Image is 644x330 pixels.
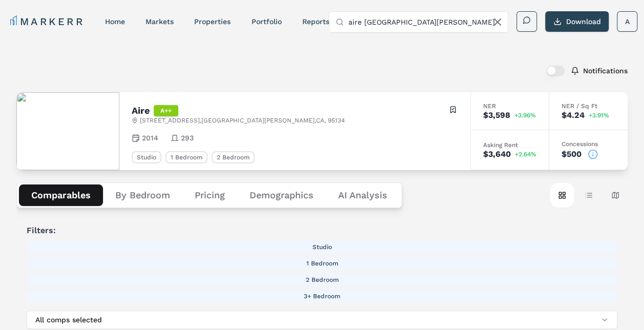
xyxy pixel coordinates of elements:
[251,17,281,26] a: Portfolio
[146,17,174,26] a: markets
[19,184,103,206] button: Comparables
[302,17,329,26] a: reports
[562,103,615,109] div: NER / Sq Ft
[165,151,207,163] div: 1 Bedroom
[483,103,536,109] div: NER
[562,141,615,147] div: Concessions
[103,184,182,206] button: By Bedroom
[10,14,85,29] a: MARKERR
[27,274,617,286] button: 2 Bedroom
[617,11,637,32] button: A
[27,241,617,253] button: Studio
[194,17,231,26] a: properties
[132,151,161,163] div: Studio
[237,184,326,206] button: Demographics
[562,150,581,158] div: $500
[326,184,400,206] button: AI Analysis
[154,105,178,116] div: A++
[545,11,609,32] button: Download
[212,151,255,163] div: 2 Bedroom
[515,151,536,157] span: +2.64%
[514,112,536,118] span: +3.96%
[483,150,511,158] div: $3,640
[483,142,536,148] div: Asking Rent
[348,12,502,32] input: Search by MSA, ZIP, Property Name, or Address
[27,257,617,270] button: 1 Bedroom
[562,111,585,119] div: $4.24
[625,16,630,27] span: A
[589,112,609,118] span: +3.91%
[27,224,617,237] span: Filters:
[181,133,194,143] span: 293
[142,133,158,143] span: 2014
[182,184,237,206] button: Pricing
[140,116,345,125] span: [STREET_ADDRESS] , [GEOGRAPHIC_DATA][PERSON_NAME] , CA , 95134
[27,290,617,302] button: 3+ Bedroom
[27,311,617,329] button: All comps selected
[105,17,125,26] a: home
[583,67,628,74] label: Notifications
[483,111,510,119] div: $3,598
[132,106,150,115] h2: Aire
